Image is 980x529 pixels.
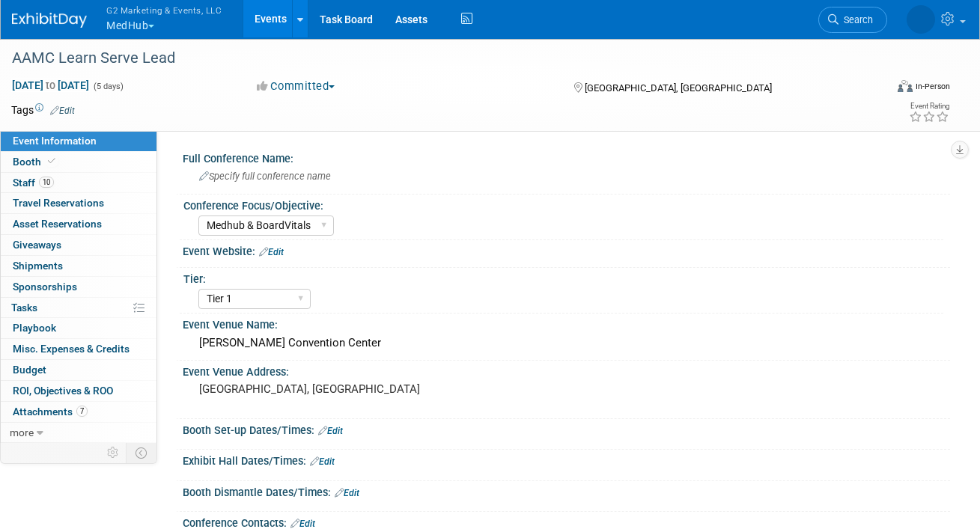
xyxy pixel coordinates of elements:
span: Giveaways [13,239,61,251]
span: Attachments [13,406,88,418]
span: Sponsorships [13,281,77,293]
div: Booth Dismantle Dates/Times: [183,481,950,501]
span: 7 [76,406,88,417]
span: Tasks [11,302,37,314]
div: Event Venue Address: [183,361,950,379]
span: [DATE] [DATE] [11,79,90,92]
span: [GEOGRAPHIC_DATA], [GEOGRAPHIC_DATA] [585,82,772,94]
a: Attachments7 [1,402,156,422]
div: Exhibit Hall Dates/Times: [183,450,950,469]
div: [PERSON_NAME] Convention Center [194,331,939,355]
img: ExhibitDay [12,13,87,28]
a: Tasks [1,298,156,318]
a: more [1,423,156,443]
pre: [GEOGRAPHIC_DATA], [GEOGRAPHIC_DATA] [199,382,486,396]
div: Conference Focus/Objective: [183,195,943,213]
div: In-Person [915,81,950,92]
span: Playbook [13,322,56,334]
a: Search [818,7,887,33]
td: Tags [11,103,75,117]
button: Committed [252,79,341,94]
a: Edit [335,488,359,498]
a: Misc. Expenses & Credits [1,339,156,359]
div: Event Format [812,78,950,100]
span: more [10,426,34,438]
a: Edit [50,106,75,116]
span: Staff [13,177,54,189]
a: Asset Reservations [1,214,156,234]
span: Shipments [13,260,63,272]
a: ROI, Objectives & ROO [1,381,156,401]
span: Misc. Expenses & Credits [13,343,130,355]
span: Budget [13,364,46,376]
td: Toggle Event Tabs [127,443,157,462]
a: Edit [290,519,315,529]
a: Event Information [1,131,156,151]
i: Booth reservation complete [48,157,55,165]
div: Tier: [183,268,943,287]
span: to [43,79,58,91]
a: Giveaways [1,235,156,255]
span: Search [839,14,873,25]
div: AAMC Learn Serve Lead [7,45,870,72]
a: Travel Reservations [1,193,156,213]
a: Budget [1,360,156,380]
a: Edit [318,426,343,436]
span: 10 [39,177,54,188]
div: Event Venue Name: [183,314,950,332]
a: Sponsorships [1,277,156,297]
span: Event Information [13,135,97,147]
a: Edit [259,247,284,257]
a: Shipments [1,256,156,276]
span: Booth [13,156,58,168]
span: Specify full conference name [199,171,331,182]
img: Format-Inperson.png [898,80,913,92]
img: Nora McQuillan [907,5,935,34]
span: G2 Marketing & Events, LLC [106,2,222,18]
a: Staff10 [1,173,156,193]
a: Playbook [1,318,156,338]
a: Edit [310,456,335,467]
div: Event Rating [909,103,949,110]
div: Full Conference Name: [183,147,950,166]
div: Event Website: [183,240,950,260]
td: Personalize Event Tab Strip [100,443,127,462]
a: Booth [1,152,156,172]
span: (5 days) [92,82,124,91]
span: Travel Reservations [13,197,104,209]
span: Asset Reservations [13,218,102,230]
div: Booth Set-up Dates/Times: [183,419,950,438]
span: ROI, Objectives & ROO [13,385,113,397]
